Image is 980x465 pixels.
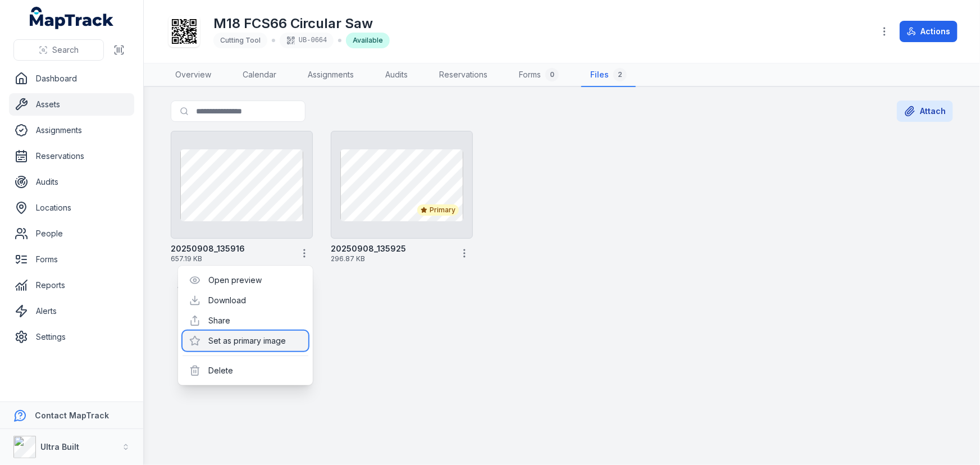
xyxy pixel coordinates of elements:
a: Dashboard [9,67,134,90]
div: Primary [417,204,459,216]
div: UB-0664 [280,33,334,48]
a: Calendar [234,63,285,87]
span: Cutting Tool [220,36,261,44]
a: Files2 [581,63,636,87]
div: Set as primary image [183,331,308,351]
div: Open preview [183,270,308,290]
button: Search [13,39,104,61]
div: Available [346,33,390,48]
span: Search [52,44,79,56]
a: Settings [9,326,134,348]
a: Forms [9,248,134,271]
a: Forms0 [510,63,568,87]
div: Share [183,311,308,331]
a: Assignments [9,119,134,142]
strong: Contact MapTrack [35,411,109,420]
a: MapTrack [30,7,114,29]
h1: M18 FCS66 Circular Saw [213,15,390,33]
a: Assets [9,93,134,116]
span: 657.19 KB [171,254,291,263]
a: Locations [9,197,134,219]
div: 2 [613,68,627,81]
div: 0 [545,68,559,81]
span: 296.87 KB [331,254,452,263]
a: Audits [376,63,417,87]
a: Overview [166,63,220,87]
a: Reports [9,274,134,297]
a: People [9,222,134,245]
div: Delete [183,361,308,381]
strong: 20250908_135925 [331,243,406,254]
a: Reservations [9,145,134,167]
button: Attach [897,101,953,122]
a: Reservations [430,63,496,87]
button: Actions [900,21,958,42]
a: Audits [9,171,134,193]
a: Download [208,295,246,306]
a: Alerts [9,300,134,322]
strong: 20250908_135916 [171,243,245,254]
strong: Ultra Built [40,442,79,452]
a: Assignments [299,63,363,87]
